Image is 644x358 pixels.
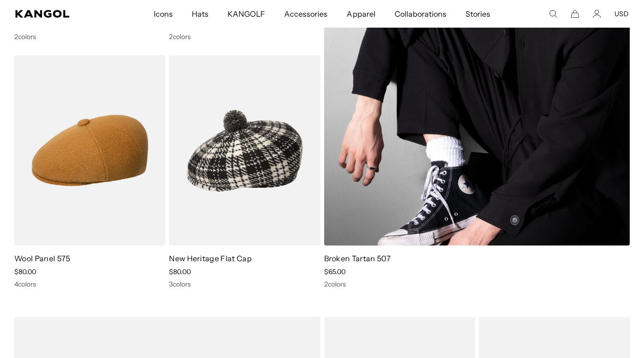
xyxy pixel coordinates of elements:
[14,267,36,276] span: $80.00
[549,10,557,18] summary: Search here
[324,267,346,276] span: $65.00
[169,254,252,263] a: New Heritage Flat Cap
[14,55,165,245] img: Wool Panel 575
[14,254,70,263] a: Wool Panel 575
[593,10,601,18] a: Account
[15,10,101,18] a: Kangol
[169,55,320,245] img: New Heritage Flat Cap
[14,280,165,288] div: 4 colors
[169,267,191,276] span: $80.00
[324,280,630,288] div: 2 colors
[571,10,579,18] button: Cart
[169,32,320,41] div: 2 colors
[14,32,165,41] div: 2 colors
[169,280,320,288] div: 3 colors
[324,254,391,263] a: Broken Tartan 507
[614,10,629,18] button: USD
